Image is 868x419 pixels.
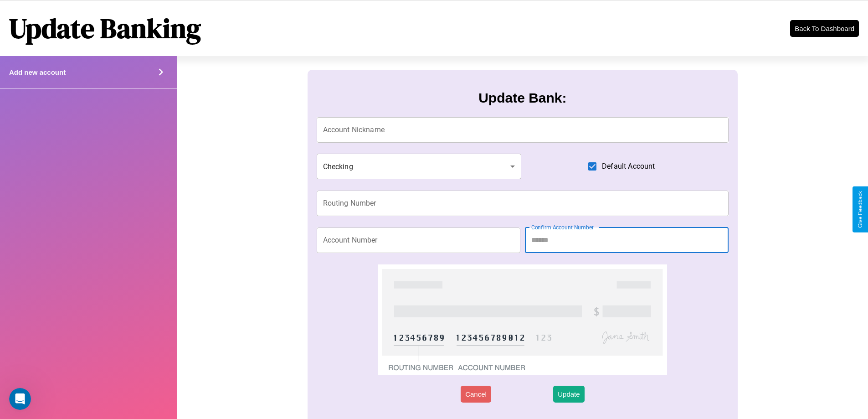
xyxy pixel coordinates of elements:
[790,20,859,37] button: Back To Dashboard
[9,10,201,47] h1: Update Banking
[317,154,522,179] div: Checking
[378,264,667,375] img: check
[602,161,655,172] span: Default Account
[9,388,31,410] iframe: Intercom live chat
[461,386,491,403] button: Cancel
[553,386,584,403] button: Update
[857,191,863,228] div: Give Feedback
[9,68,66,76] h4: Add new account
[531,223,594,231] label: Confirm Account Number
[478,90,566,106] h3: Update Bank:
